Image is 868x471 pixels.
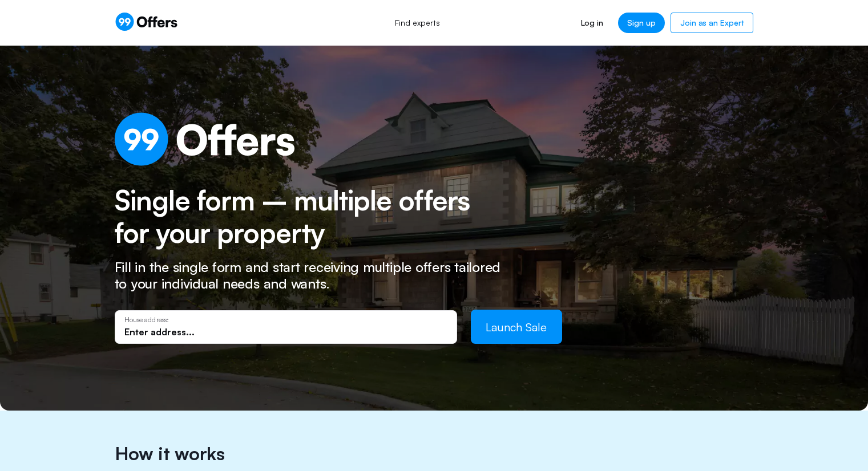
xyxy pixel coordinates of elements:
input: Enter address... [124,326,447,338]
a: Sign up [618,13,665,33]
p: House address: [124,316,447,324]
span: Launch Sale [486,320,547,334]
a: Find experts [382,10,453,35]
button: Launch Sale [471,310,562,344]
a: Log in [572,13,612,33]
h2: Single form – multiple offers for your property [115,184,494,250]
p: Fill in the single form and start receiving multiple offers tailored to your individual needs and... [115,259,514,292]
a: Join as an Expert [671,13,753,33]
